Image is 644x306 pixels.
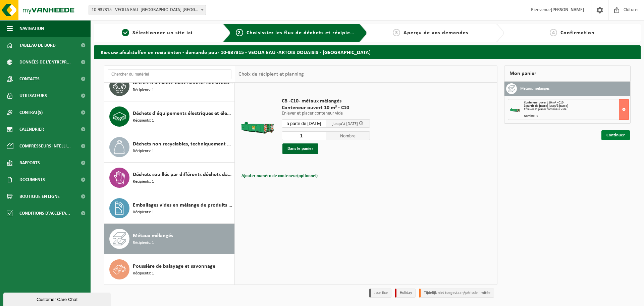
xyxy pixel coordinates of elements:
span: Données de l'entrepr... [19,54,71,71]
button: Emballages vides en mélange de produits dangereux Récipients: 1 [104,193,235,224]
button: Poussière de balayage et savonnage Récipients: 1 [104,254,235,285]
span: Contrat(s) [19,104,43,121]
strong: [PERSON_NAME] [551,7,584,12]
div: Nombre: 1 [524,115,629,118]
span: Récipients: 1 [133,240,154,246]
span: Conteneur ouvert 10 m³ - C10 [524,101,563,104]
li: Jour fixe [369,289,391,298]
span: Confirmation [560,30,595,36]
span: Déchets souillés par différents déchets dangereux [133,171,233,179]
span: 2 [236,29,243,36]
span: Déchets d'équipements électriques et électroniques - Sans tubes cathodiques [133,110,233,118]
p: Enlever et placer conteneur vide [282,111,370,116]
span: Déchets non recyclables, techniquement non combustibles (combustibles) [133,140,233,148]
span: 3 [393,29,400,36]
span: Utilisateurs [19,87,47,104]
iframe: chat widget [3,291,112,306]
span: 10-937315 - VEOLIA EAU -ARTOIS DOUAISIS - LENS [89,5,206,15]
div: Mon panier [504,65,631,82]
span: Tableau de bord [19,37,56,54]
span: Conditions d'accepta... [19,205,70,222]
span: Récipients: 1 [133,118,154,124]
span: Aperçu de vos demandes [404,30,468,36]
span: jusqu'à [DATE] [332,122,358,126]
span: Contacts [19,71,40,87]
span: 1 [122,29,129,36]
span: Boutique en ligne [19,188,60,205]
span: Récipients: 1 [133,148,154,155]
span: Récipients: 1 [133,87,154,93]
span: CB -C10- métaux mélangés [282,98,370,104]
div: Choix de récipient et planning [235,66,307,83]
span: Choisissiez les flux de déchets et récipients [247,30,358,36]
input: Chercher du matériel [108,69,231,79]
button: Déchet d'amiante matériaux de construction inertes (non friable) Récipients: 1 [104,71,235,101]
a: 1Sélectionner un site ici [97,29,217,37]
span: Compresseurs intelli... [19,138,71,155]
span: Rapports [19,155,40,171]
span: Emballages vides en mélange de produits dangereux [133,201,233,209]
span: Nombre [326,131,370,140]
li: Tijdelijk niet toegestaan/période limitée [419,289,494,298]
span: Calendrier [19,121,44,138]
a: Continuer [601,130,630,140]
h3: Métaux mélangés [520,83,550,94]
span: Poussière de balayage et savonnage [133,262,215,270]
span: Ajouter numéro de conteneur(optionnel) [241,174,318,178]
button: Déchets non recyclables, techniquement non combustibles (combustibles) Récipients: 1 [104,132,235,163]
strong: à partir de [DATE] jusqu'à [DATE] [524,104,568,108]
span: Déchet d'amiante matériaux de construction inertes (non friable) [133,79,233,87]
span: Navigation [19,20,44,37]
span: Récipients: 1 [133,270,154,277]
button: Ajouter numéro de conteneur(optionnel) [241,171,318,181]
div: Enlever et placer conteneur vide [524,108,629,111]
span: Sélectionner un site ici [132,30,193,36]
button: Métaux mélangés Récipients: 1 [104,224,235,254]
span: Récipients: 1 [133,179,154,185]
span: Documents [19,171,45,188]
input: Sélectionnez date [282,119,326,128]
button: Déchets souillés par différents déchets dangereux Récipients: 1 [104,163,235,193]
span: Conteneur ouvert 10 m³ - C10 [282,104,370,111]
span: 4 [550,29,557,36]
span: Métaux mélangés [133,232,173,240]
li: Holiday [395,289,416,298]
button: Dans le panier [282,143,318,154]
h2: Kies uw afvalstoffen en recipiënten - demande pour 10-937315 - VEOLIA EAU -ARTOIS DOUAISIS - [GEO... [94,45,641,58]
span: Récipients: 1 [133,209,154,216]
button: Déchets d'équipements électriques et électroniques - Sans tubes cathodiques Récipients: 1 [104,101,235,132]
